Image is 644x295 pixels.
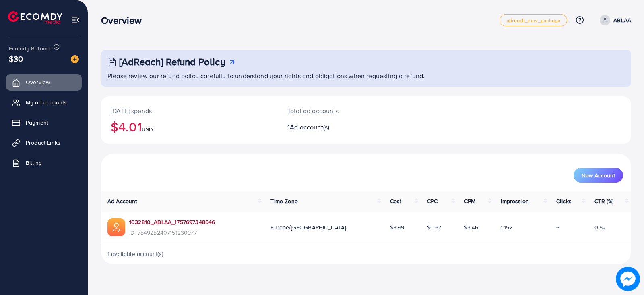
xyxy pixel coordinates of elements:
[287,123,400,131] h2: 1
[129,229,215,237] span: ID: 7549252407151230977
[6,114,82,131] a: Payment
[556,223,559,231] span: 6
[390,197,402,205] span: Cost
[506,18,560,23] span: adreach_new_package
[26,139,60,147] span: Product Links
[8,11,62,24] img: logo
[111,106,268,116] p: [DATE] spends
[142,125,153,133] span: USD
[26,159,42,167] span: Billing
[427,197,438,205] span: CPC
[6,135,82,151] a: Product Links
[111,119,268,134] h2: $4.01
[71,55,79,63] img: image
[390,223,405,231] span: $3.99
[270,223,346,231] span: Europe/[GEOGRAPHIC_DATA]
[287,106,400,116] p: Total ad accounts
[594,223,606,231] span: 0.52
[9,53,23,64] span: $30
[594,197,613,205] span: CTR (%)
[501,223,512,231] span: 1,152
[464,223,479,231] span: $3.46
[574,168,623,183] button: New Account
[556,197,572,205] span: Clicks
[9,44,52,52] span: Ecomdy Balance
[101,15,148,26] h3: Overview
[26,118,48,127] span: Payment
[616,267,640,291] img: image
[119,56,225,68] h3: [AdReach] Refund Policy
[597,15,631,25] a: ABLAA
[6,94,82,110] a: My ad accounts
[270,197,297,205] span: Time Zone
[107,71,626,81] p: Please review our refund policy carefully to understand your rights and obligations when requesti...
[500,14,567,26] a: adreach_new_package
[582,172,615,178] span: New Account
[6,74,82,90] a: Overview
[26,78,50,86] span: Overview
[6,155,82,171] a: Billing
[107,197,137,205] span: Ad Account
[26,98,67,106] span: My ad accounts
[501,197,529,205] span: Impression
[107,250,164,258] span: 1 available account(s)
[71,15,80,25] img: menu
[464,197,475,205] span: CPM
[290,123,329,131] span: Ad account(s)
[427,223,442,231] span: $0.67
[107,218,125,236] img: ic-ads-acc.e4c84228.svg
[129,218,215,226] a: 1032810_ABLAA_1757697348546
[613,15,631,25] p: ABLAA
